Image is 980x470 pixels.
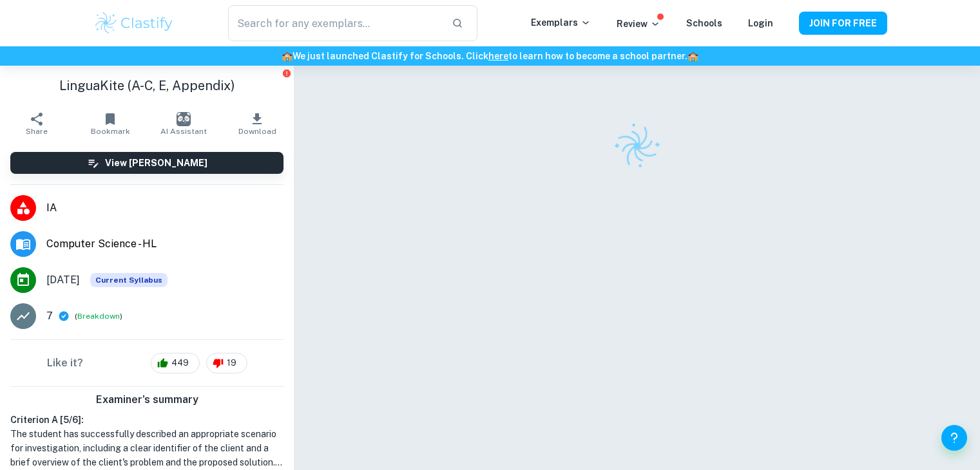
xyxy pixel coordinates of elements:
[488,51,508,61] a: here
[47,355,83,371] h6: Like it?
[941,425,967,451] button: Help and Feedback
[46,236,283,252] span: Computer Science - HL
[93,10,175,36] img: Clastify logo
[105,156,207,170] h6: View [PERSON_NAME]
[220,357,244,370] span: 19
[160,127,207,136] span: AI Assistant
[177,112,191,126] img: AI Assistant
[10,427,283,469] h1: The student has successfully described an appropriate scenario for investigation, including a cle...
[220,106,294,142] button: Download
[10,152,283,174] button: View [PERSON_NAME]
[77,310,120,322] button: Breakdown
[687,51,698,61] span: 🏫
[147,106,220,142] button: AI Assistant
[799,12,887,35] button: JOIN FOR FREE
[617,17,660,31] p: Review
[748,18,773,28] a: Login
[3,49,977,63] h6: We just launched Clastify for Schools. Click to learn how to become a school partner.
[91,127,130,136] span: Bookmark
[228,5,441,41] input: Search for any exemplars...
[151,353,200,373] div: 449
[282,51,293,61] span: 🏫
[5,392,289,408] h6: Examiner's summary
[531,15,591,30] p: Exemplars
[10,76,283,95] h1: LinguaKite (A-C, E, Appendix)
[282,68,291,78] button: Report issue
[90,273,168,287] div: This exemplar is based on the current syllabus. Feel free to refer to it for inspiration/ideas wh...
[206,353,247,373] div: 19
[26,127,48,136] span: Share
[73,106,147,142] button: Bookmark
[686,18,722,28] a: Schools
[46,272,80,288] span: [DATE]
[605,115,668,178] img: Clastify logo
[90,273,168,287] span: Current Syllabus
[46,308,53,324] p: 7
[10,413,283,427] h6: Criterion A [ 5 / 6 ]:
[75,310,122,323] span: ( )
[238,127,276,136] span: Download
[46,200,283,216] span: IA
[164,357,196,370] span: 449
